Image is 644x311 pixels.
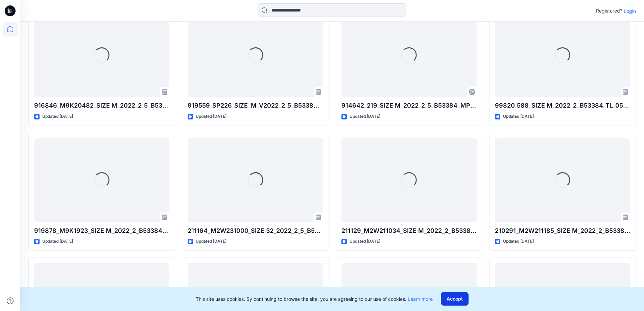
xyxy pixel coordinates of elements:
p: Updated [DATE] [350,113,380,120]
p: Updated [DATE] [196,113,226,120]
p: Updated [DATE] [350,238,380,245]
p: 99820_588_SIZE M_2022_2_B53384_TL_05_21_25 [495,101,630,110]
p: Registered? [596,7,622,15]
p: Updated [DATE] [42,238,73,245]
p: 210291_M2W211185_SIZE M_2022_2_B53384_HA_03_06_25 [495,226,630,236]
p: Updated [DATE] [42,113,73,120]
button: Accept [441,292,469,306]
p: Updated [DATE] [503,238,534,245]
p: Updated [DATE] [196,238,226,245]
p: 211129_M2W211034_SIZE M_2022_2_B53384_HA_03_10_25 [341,226,477,236]
p: 211164_M2W231000_SIZE 32_2022_2_5_B53384_MP_03_13_2025 [188,226,323,236]
a: Learn more [408,296,433,302]
p: 919878_M9K1923_SIZE M_2022_2_B53384_TL_05_20_25 [34,226,169,236]
p: 916846_M9K20482_SIZE M_2022_2_5_B53384_MP_05_22_2025 [34,101,169,110]
p: This site uses cookies. By continuing to browse the site, you are agreeing to our use of cookies. [196,295,433,303]
p: 919559_SP226_SIZE_M_V2022_2_5_B53384_HA_05_21_25 [188,101,323,110]
p: Login [624,7,636,15]
p: 914642_219_SIZE M_2022_2_5_B53384_MP_05_20_2025 [341,101,477,110]
p: Updated [DATE] [503,113,534,120]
